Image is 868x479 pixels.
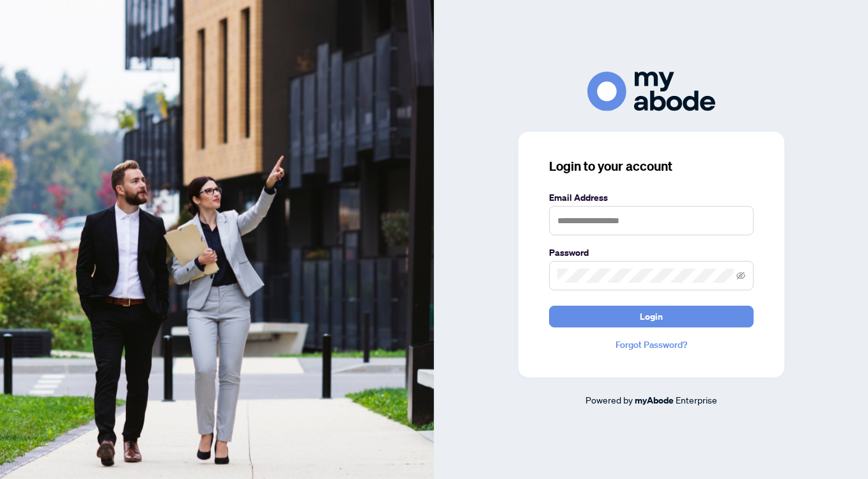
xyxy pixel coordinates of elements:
span: Enterprise [676,394,717,405]
span: Powered by [585,394,633,405]
a: myAbode [635,393,674,407]
button: Login [549,306,754,327]
h3: Login to your account [549,157,754,175]
span: Login [640,306,663,327]
img: ma-logo [587,72,715,111]
a: Forgot Password? [549,338,754,352]
span: eye-invisible [736,271,745,280]
label: Password [549,246,754,260]
label: Email Address [549,191,754,205]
